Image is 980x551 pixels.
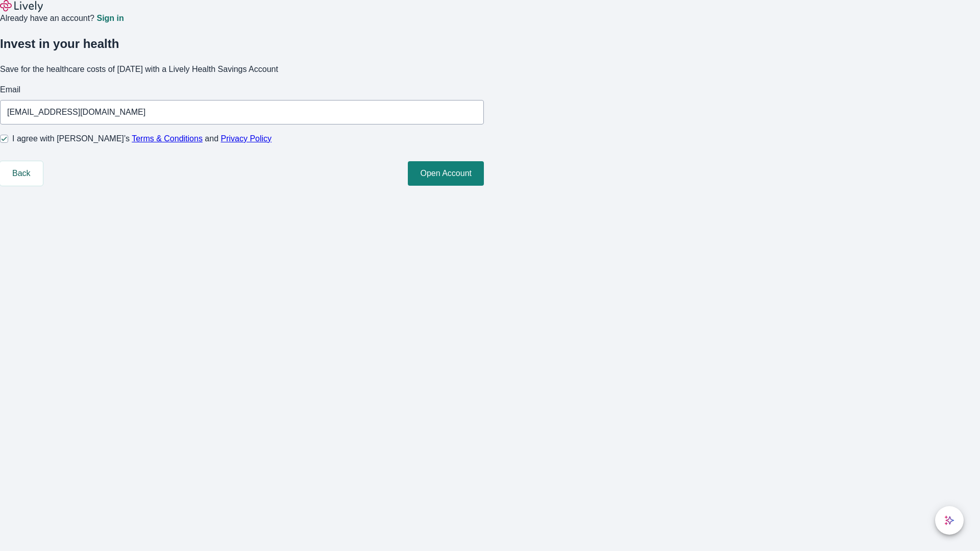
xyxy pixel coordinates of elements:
button: Open Account [408,161,484,186]
a: Terms & Conditions [132,134,203,143]
svg: Lively AI Assistant [944,515,954,525]
span: I agree with [PERSON_NAME]’s and [12,133,272,145]
a: Sign in [96,14,124,22]
a: Privacy Policy [221,134,272,143]
button: chat [935,506,964,535]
